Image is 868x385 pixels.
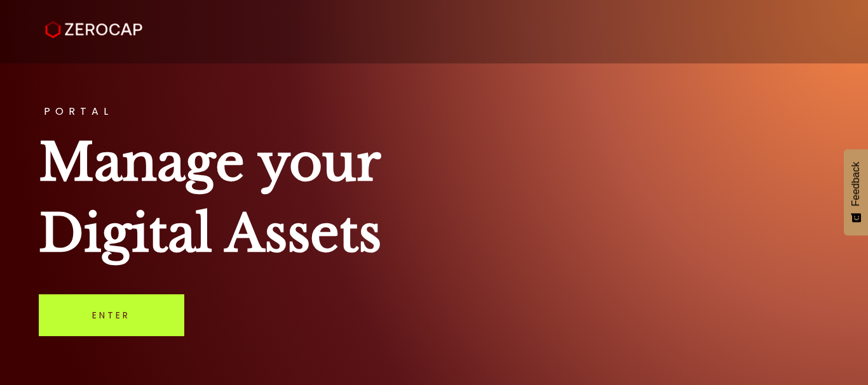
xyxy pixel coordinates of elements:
[850,162,862,206] span: Feedback
[39,107,830,117] h3: PORTAL
[844,149,868,235] button: Feedback - Show survey
[39,294,184,336] a: Enter
[39,127,830,269] h1: Manage your Digital Assets
[45,21,142,39] img: ZeroCap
